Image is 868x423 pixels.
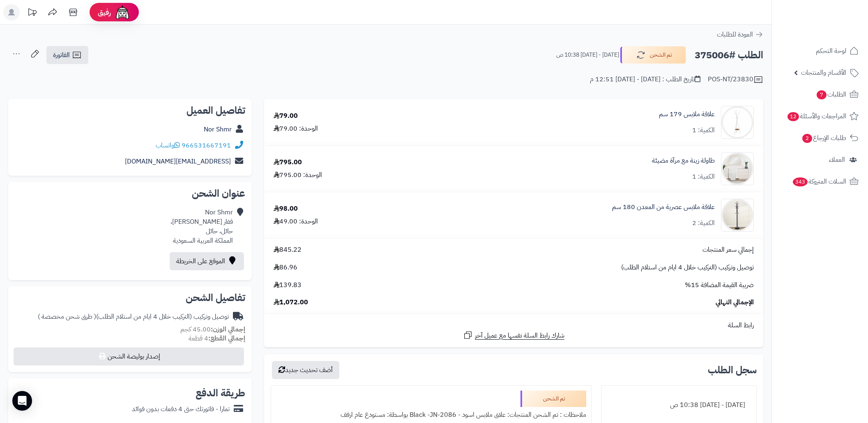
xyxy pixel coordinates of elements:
[132,405,230,414] div: تمارا - فاتورتك حتى 4 دفعات بدون فوائد
[659,110,715,119] a: علاقة ملابس 179 سم
[829,154,845,166] span: العملاء
[777,41,863,61] a: لوحة التحكم
[274,298,308,307] span: 1,072.00
[274,124,318,133] div: الوحدة: 79.00
[180,324,245,334] small: 45.00 كجم
[556,51,619,59] small: [DATE] - [DATE] 10:38 ص
[182,140,231,150] a: 966531667191
[196,388,245,398] h2: طريقة الدفع
[274,204,298,214] div: 98.00
[685,280,754,290] span: ضريبة القيمة المضافة 15%
[612,202,715,212] a: علاقة ملابس عصرية من المعدن 180 سم
[702,245,754,255] span: إجمالي سعر المنتجات
[777,106,863,126] a: المراجعات والأسئلة12
[793,177,808,186] span: 343
[652,156,715,166] a: طاولة زينة مع مرآة مضيئة
[463,330,564,340] a: شارك رابط السلة نفسها مع عميل آخر
[125,156,231,166] a: [EMAIL_ADDRESS][DOMAIN_NAME]
[276,407,586,423] div: ملاحظات : تم الشحن المنتجات: علاق ملابس اسود - Black -JN-2086 بواسطة: مستودع عام ارفف
[777,150,863,170] a: العملاء
[801,67,846,78] span: الأقسام والمنتجات
[274,170,322,180] div: الوحدة: 795.00
[274,263,297,272] span: 86.96
[801,132,846,144] span: طلبات الإرجاع
[777,85,863,104] a: الطلبات7
[208,333,245,343] strong: إجمالي القطع:
[590,75,700,84] div: تاريخ الطلب : [DATE] - [DATE] 12:51 م
[475,331,564,340] span: شارك رابط السلة نفسها مع عميل آخر
[708,365,757,375] h3: سجل الطلب
[708,75,763,85] div: POS-NT/23830
[621,263,754,272] span: توصيل وتركيب (التركيب خلال 4 ايام من استلام الطلب)
[114,4,131,21] img: ai-face.png
[716,298,754,307] span: الإجمالي النهائي
[14,347,244,366] button: إصدار بوليصة الشحن
[777,172,863,191] a: السلات المتروكة343
[38,312,96,322] span: ( طرق شحن مخصصة )
[53,50,70,60] span: الفاتورة
[272,361,339,379] button: أضف تحديث جديد
[717,30,753,39] span: العودة للطلبات
[721,152,753,185] img: 1752151858-1-90x90.jpg
[692,126,715,135] div: الكمية: 1
[15,106,245,115] h2: تفاصيل العميل
[692,172,715,182] div: الكمية: 1
[170,252,244,270] a: الموقع على الخريطة
[721,199,753,232] img: 1752316486-1-90x90.jpg
[695,47,763,64] h2: الطلب #375006
[46,46,88,64] a: الفاتورة
[717,30,763,39] a: العودة للطلبات
[721,106,753,139] img: 1698238558-2-90x90.png
[98,7,111,17] span: رفيق
[274,280,302,290] span: 139.83
[792,176,846,187] span: السلات المتروكة
[274,158,302,167] div: 795.00
[802,134,812,143] span: 2
[15,293,245,303] h2: تفاصيل الشحن
[274,111,298,121] div: 79.00
[204,124,232,134] a: Nor Shmr
[22,4,42,23] a: تحديثات المنصة
[777,128,863,148] a: طلبات الإرجاع2
[189,333,245,343] small: 4 قطعة
[267,321,760,330] div: رابط السلة
[211,324,245,334] strong: إجمالي الوزن:
[156,140,180,150] a: واتساب
[38,312,229,322] div: توصيل وتركيب (التركيب خلال 4 ايام من استلام الطلب)
[692,218,715,228] div: الكمية: 2
[620,46,686,64] button: تم الشحن
[816,45,846,57] span: لوحة التحكم
[817,90,827,99] span: 7
[816,89,846,100] span: الطلبات
[15,189,245,198] h2: عنوان الشحن
[606,397,751,413] div: [DATE] - [DATE] 10:38 ص
[274,245,302,255] span: 845.22
[170,208,233,245] div: Nor Shmr قفار [PERSON_NAME]، حائل، حائل المملكة العربية السعودية
[12,391,32,411] div: Open Intercom Messenger
[274,217,318,226] div: الوحدة: 49.00
[520,391,586,407] div: تم الشحن
[787,110,846,122] span: المراجعات والأسئلة
[787,112,799,121] span: 12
